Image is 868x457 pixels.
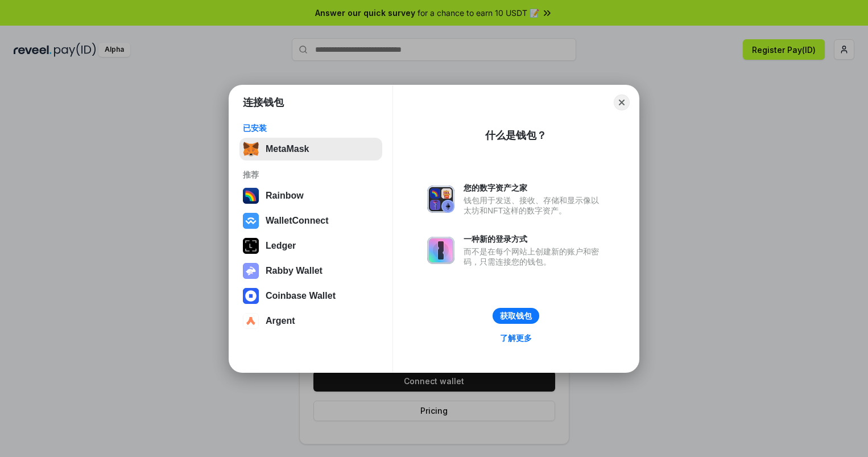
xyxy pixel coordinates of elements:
div: Coinbase Wallet [266,291,336,301]
div: WalletConnect [266,216,329,226]
div: 您的数字资产之家 [464,183,605,193]
img: svg+xml,%3Csvg%20width%3D%22120%22%20height%3D%22120%22%20viewBox%3D%220%200%20120%20120%22%20fil... [243,188,259,204]
div: Rainbow [266,191,304,201]
h1: 连接钱包 [243,96,284,109]
div: Rabby Wallet [266,266,323,276]
button: MetaMask [239,138,382,160]
div: Argent [266,316,295,326]
div: 已安装 [243,123,379,133]
img: svg+xml,%3Csvg%20xmlns%3D%22http%3A%2F%2Fwww.w3.org%2F2000%2Fsvg%22%20fill%3D%22none%22%20viewBox... [243,263,259,279]
div: 而不是在每个网站上创建新的账户和密码，只需连接您的钱包。 [464,246,605,267]
img: svg+xml,%3Csvg%20xmlns%3D%22http%3A%2F%2Fwww.w3.org%2F2000%2Fsvg%22%20fill%3D%22none%22%20viewBox... [427,186,454,213]
div: 什么是钱包？ [485,129,547,142]
img: svg+xml,%3Csvg%20width%3D%2228%22%20height%3D%2228%22%20viewBox%3D%220%200%2028%2028%22%20fill%3D... [243,213,259,229]
div: 推荐 [243,170,379,180]
div: 钱包用于发送、接收、存储和显示像以太坊和NFT这样的数字资产。 [464,195,605,216]
img: svg+xml,%3Csvg%20width%3D%2228%22%20height%3D%2228%22%20viewBox%3D%220%200%2028%2028%22%20fill%3D... [243,288,259,304]
img: svg+xml,%3Csvg%20xmlns%3D%22http%3A%2F%2Fwww.w3.org%2F2000%2Fsvg%22%20width%3D%2228%22%20height%3... [243,238,259,254]
button: Close [614,94,630,110]
img: svg+xml,%3Csvg%20width%3D%2228%22%20height%3D%2228%22%20viewBox%3D%220%200%2028%2028%22%20fill%3D... [243,313,259,329]
button: 获取钱包 [493,308,539,324]
div: 了解更多 [500,333,532,343]
div: 一种新的登录方式 [464,234,605,244]
button: Rainbow [239,184,382,207]
button: Ledger [239,234,382,257]
button: WalletConnect [239,209,382,232]
button: Rabby Wallet [239,260,382,282]
img: svg+xml,%3Csvg%20xmlns%3D%22http%3A%2F%2Fwww.w3.org%2F2000%2Fsvg%22%20fill%3D%22none%22%20viewBox... [427,237,454,264]
button: Coinbase Wallet [239,285,382,307]
div: Ledger [266,241,296,251]
div: MetaMask [266,144,309,154]
div: 获取钱包 [500,311,532,321]
button: Argent [239,310,382,332]
a: 了解更多 [493,331,539,345]
img: svg+xml,%3Csvg%20fill%3D%22none%22%20height%3D%2233%22%20viewBox%3D%220%200%2035%2033%22%20width%... [243,141,259,157]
